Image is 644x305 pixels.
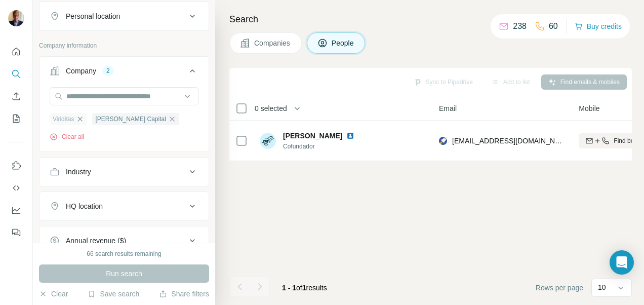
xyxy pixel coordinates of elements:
div: Annual revenue ($) [66,236,126,246]
div: HQ location [66,201,103,211]
button: Save search [88,289,139,299]
button: Company2 [39,59,209,87]
p: 238 [513,20,527,32]
span: People [332,38,355,48]
div: Industry [66,167,91,177]
div: 2 [102,66,114,75]
div: Open Intercom Messenger [610,250,634,275]
span: 1 [302,284,306,292]
button: Buy credits [575,19,622,33]
span: [PERSON_NAME] [283,131,342,141]
button: Clear [39,289,68,299]
div: Company [66,66,96,76]
span: 1 - 1 [282,284,296,292]
span: Find both [614,136,639,145]
button: Dashboard [8,201,24,219]
h4: Search [229,12,632,26]
button: My lists [8,109,24,128]
span: [EMAIL_ADDRESS][DOMAIN_NAME] [452,137,572,145]
button: Share filters [159,289,209,299]
button: Clear all [50,132,84,141]
span: Rows per page [536,283,583,293]
p: 10 [598,282,606,292]
p: Company information [39,41,209,50]
span: results [282,284,327,292]
button: Use Surfe API [8,179,24,197]
img: Avatar [8,10,24,26]
button: Industry [39,160,209,184]
button: Annual revenue ($) [39,228,209,253]
img: Avatar [260,133,276,149]
button: Personal location [39,4,209,28]
img: LinkedIn logo [346,132,354,140]
span: Email [439,103,457,113]
button: Search [8,65,24,83]
button: Use Surfe on LinkedIn [8,157,24,175]
span: 0 selected [255,103,287,113]
button: Feedback [8,223,24,242]
span: of [296,284,302,292]
span: Companies [254,38,291,48]
button: Enrich CSV [8,87,24,105]
div: Personal location [66,11,120,21]
span: [PERSON_NAME] Capital [95,115,166,124]
img: provider rocketreach logo [439,136,447,146]
span: Viriditas [53,115,74,124]
span: Cofundador [283,142,367,151]
button: Quick start [8,43,24,61]
span: Mobile [579,103,599,113]
div: 66 search results remaining [87,249,161,258]
button: HQ location [39,194,209,218]
p: 60 [549,20,558,32]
